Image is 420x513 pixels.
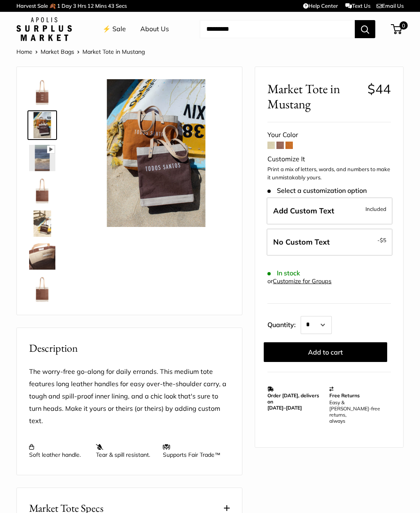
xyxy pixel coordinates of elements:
p: Supports Fair Trade™ [163,444,221,458]
a: Help Center [303,2,338,9]
span: $5 [380,237,386,243]
a: Market Tote in Mustang [27,275,57,304]
span: 3 [73,2,76,9]
div: Your Color [267,129,391,141]
span: Mins [95,2,107,9]
input: Search... [200,20,355,38]
span: Hrs [78,2,86,9]
img: Market Tote in Mustang [29,79,55,105]
span: No Custom Text [273,237,330,247]
span: Day [62,2,72,9]
a: Market Tote in Mustang [27,209,57,238]
img: Market Tote in Mustang [29,243,55,270]
span: Add Custom Text [273,206,334,215]
span: 12 [87,2,94,9]
h2: Description [29,340,230,356]
span: Secs [116,2,127,9]
a: Customize for Groups [273,277,331,285]
p: Soft leather handle. [29,444,88,458]
span: Included [365,204,386,214]
label: Quantity: [267,314,301,334]
strong: Free Returns [329,392,360,398]
img: Market Tote in Mustang [29,178,55,204]
a: Market Tote in Mustang [27,242,57,271]
a: Text Us [345,2,370,9]
a: Market Tote in Mustang [27,78,57,107]
label: Leave Blank [267,229,393,256]
span: 1 [57,2,60,9]
img: Market Tote in Mustang [29,276,55,302]
a: Home [16,48,32,55]
img: Market Tote in Mustang [29,145,55,171]
a: 0 [392,24,402,34]
span: In stock [267,269,300,277]
a: ⚡️ Sale [103,23,126,35]
img: Market Tote in Mustang [82,79,230,227]
span: 43 [108,2,114,9]
a: About Us [140,23,169,35]
span: Market Tote in Mustang [267,81,361,112]
p: Easy & [PERSON_NAME]-free returns, always [329,399,387,424]
img: Market Tote in Mustang [29,211,55,237]
label: Add Custom Text [267,197,393,224]
img: Apolis: Surplus Market [16,17,72,41]
span: 0 [399,21,408,30]
a: Email Us [377,2,404,9]
div: Customize It [267,153,391,165]
p: The worry-free go-along for daily errands. This medium tote features long leather handles for eas... [29,366,230,427]
a: Market Tote in Mustang [27,110,57,140]
div: or [267,276,331,287]
img: Market Tote in Mustang [29,112,55,138]
button: Add to cart [264,342,387,362]
span: Market Tote in Mustang [82,48,145,55]
p: Print a mix of letters, words, and numbers to make it unmistakably yours. [267,165,391,181]
strong: Order [DATE], delivers on [DATE]–[DATE] [267,392,319,411]
span: Select a customization option [267,187,366,195]
a: Market Bags [41,48,74,55]
nav: Breadcrumb [16,46,145,57]
p: Tear & spill resistant. [96,444,155,458]
span: - [377,235,386,245]
a: Market Tote in Mustang [27,176,57,206]
span: $44 [367,81,391,97]
button: Search [355,20,375,38]
a: Market Tote in Mustang [27,143,57,173]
